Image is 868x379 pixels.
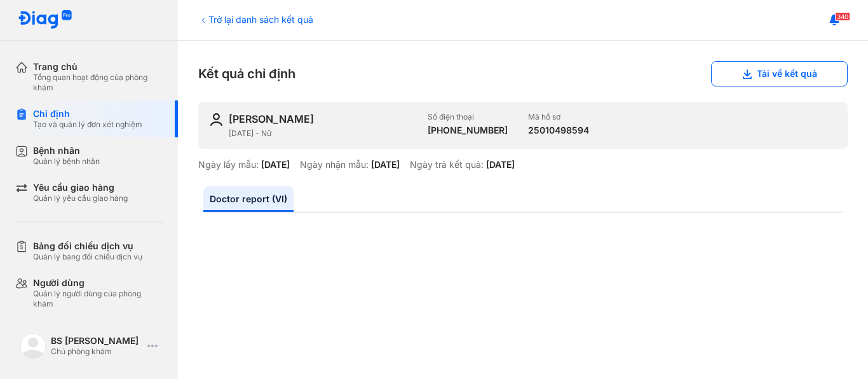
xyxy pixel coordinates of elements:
[261,159,290,170] div: [DATE]
[33,61,163,72] div: Trang chủ
[33,108,142,120] div: Chỉ định
[33,145,100,156] div: Bệnh nhân
[198,61,848,86] div: Kết quả chỉ định
[528,112,589,122] div: Mã hồ sơ
[20,333,46,359] img: logo
[33,277,163,289] div: Người dùng
[33,156,100,167] div: Quản lý bệnh nhân
[198,159,259,170] div: Ngày lấy mẫu:
[33,240,142,252] div: Bảng đối chiếu dịch vụ
[203,186,294,212] a: Doctor report (VI)
[33,193,128,203] div: Quản lý yêu cầu giao hàng
[835,12,850,21] span: 340
[51,347,142,357] div: Chủ phòng khám
[229,112,314,126] div: [PERSON_NAME]
[428,112,508,122] div: Số điện thoại
[371,159,400,170] div: [DATE]
[198,13,313,26] div: Trở lại danh sách kết quả
[18,10,72,30] img: logo
[33,120,142,130] div: Tạo và quản lý đơn xét nghiệm
[33,289,163,309] div: Quản lý người dùng của phòng khám
[33,252,142,262] div: Quản lý bảng đối chiếu dịch vụ
[428,125,508,136] div: [PHONE_NUMBER]
[229,128,417,139] div: [DATE] - Nữ
[208,112,224,127] img: user-icon
[51,335,142,347] div: BS [PERSON_NAME]
[33,72,163,93] div: Tổng quan hoạt động của phòng khám
[33,182,128,193] div: Yêu cầu giao hàng
[486,159,515,170] div: [DATE]
[528,125,589,136] div: 25010498594
[711,61,848,86] button: Tải về kết quả
[300,159,369,170] div: Ngày nhận mẫu:
[410,159,484,170] div: Ngày trả kết quả:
